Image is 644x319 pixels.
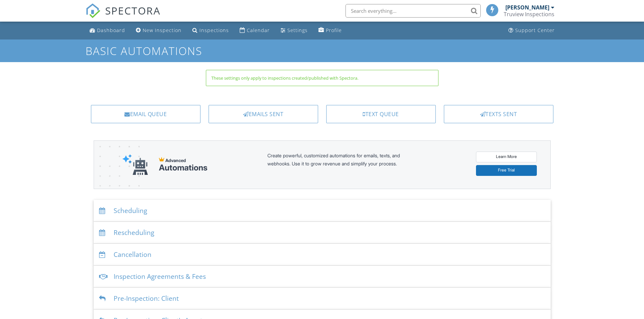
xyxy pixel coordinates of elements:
[94,266,551,288] div: Inspection Agreements & Fees
[345,4,481,18] input: Search everything...
[94,200,551,222] div: Scheduling
[515,27,555,33] div: Support Center
[267,152,416,178] div: Create powerful, customized automations for emails, texts, and webhooks. Use it to grow revenue a...
[87,24,128,37] a: Dashboard
[209,105,318,123] a: Emails Sent
[159,163,208,172] div: Automations
[94,141,140,215] img: advanced-banner-bg-f6ff0eecfa0ee76150a1dea9fec4b49f333892f74bc19f1b897a312d7a1b2ff3.png
[287,27,308,33] div: Settings
[505,4,549,11] div: [PERSON_NAME]
[316,24,344,37] a: Profile
[504,11,554,18] div: Truview Inspections
[94,244,551,266] div: Cancellation
[211,75,433,81] div: These settings only apply to inspections created/published with Spectora.
[91,105,200,123] a: Email Queue
[133,24,184,37] a: New Inspection
[237,24,272,37] a: Calendar
[326,27,342,33] div: Profile
[247,27,270,33] div: Calendar
[506,24,557,37] a: Support Center
[94,288,551,310] div: Pre-Inspection: Client
[143,27,182,33] div: New Inspection
[122,154,148,175] img: automations-robot-e552d721053d9e86aaf3dd9a1567a1c0d6a99a13dc70ea74ca66f792d01d7f0c.svg
[476,165,537,176] a: Free Trial
[105,3,161,18] span: SPECTORA
[278,24,310,37] a: Settings
[326,105,436,123] a: Text Queue
[476,152,537,162] a: Learn More
[97,27,125,33] div: Dashboard
[86,9,161,23] a: SPECTORA
[86,45,559,57] h1: Basic Automations
[165,158,186,163] span: Advanced
[94,222,551,244] div: Rescheduling
[86,3,100,18] img: The Best Home Inspection Software - Spectora
[199,27,229,33] div: Inspections
[190,24,232,37] a: Inspections
[444,105,553,123] a: Texts Sent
